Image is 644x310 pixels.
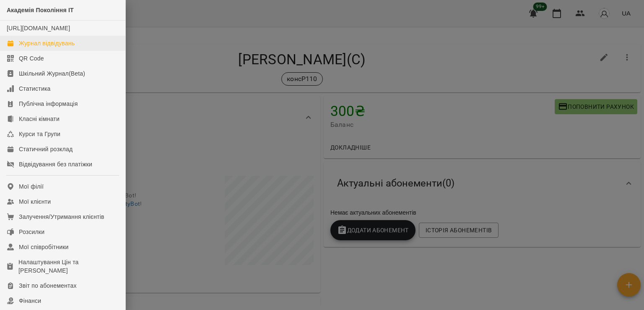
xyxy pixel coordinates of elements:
[19,281,77,290] div: Звіт по абонементах
[19,39,75,47] div: Журнал відвідувань
[19,69,85,78] div: Шкільний Журнал(Beta)
[7,7,74,13] span: Академія Покоління ІТ
[19,115,60,123] div: Класні кімнати
[19,100,78,108] div: Публічна інформація
[19,160,92,168] div: Відвідування без платіжки
[19,54,44,63] div: QR Code
[7,25,70,32] a: [URL][DOMAIN_NAME]
[19,243,69,251] div: Мої співробітники
[19,197,51,206] div: Мої клієнти
[19,297,41,305] div: Фінанси
[18,258,119,275] div: Налаштування Цін та [PERSON_NAME]
[19,145,73,153] div: Статичний розклад
[19,130,60,138] div: Курси та Групи
[19,84,51,93] div: Статистика
[19,182,44,191] div: Мої філії
[19,213,104,221] div: Залучення/Утримання клієнтів
[19,228,44,236] div: Розсилки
